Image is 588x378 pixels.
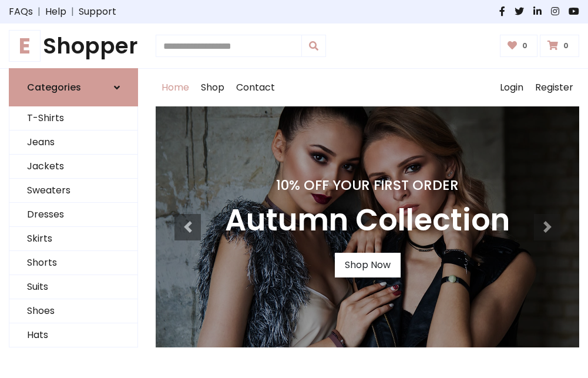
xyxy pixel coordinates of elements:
[560,41,572,51] span: 0
[9,323,137,347] a: Hats
[66,5,79,19] span: |
[9,155,137,179] a: Jackets
[230,69,281,106] a: Contact
[9,227,137,251] a: Skirts
[9,251,137,275] a: Shorts
[156,69,195,106] a: Home
[529,69,579,106] a: Register
[9,275,137,299] a: Suits
[45,5,66,19] a: Help
[500,35,538,57] a: 0
[519,41,530,51] span: 0
[79,5,116,19] a: Support
[9,68,138,106] a: Categories
[33,5,45,19] span: |
[225,177,510,193] h4: 10% Off Your First Order
[9,33,138,59] h1: Shopper
[9,30,41,62] span: E
[195,69,230,106] a: Shop
[9,299,137,323] a: Shoes
[335,253,401,277] a: Shop Now
[9,179,137,203] a: Sweaters
[9,33,138,59] a: EShopper
[9,106,137,131] a: T-Shirts
[27,82,81,93] h6: Categories
[540,35,579,57] a: 0
[9,5,33,19] a: FAQs
[225,203,510,239] h3: Autumn Collection
[9,203,137,227] a: Dresses
[9,131,137,155] a: Jeans
[494,69,529,106] a: Login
